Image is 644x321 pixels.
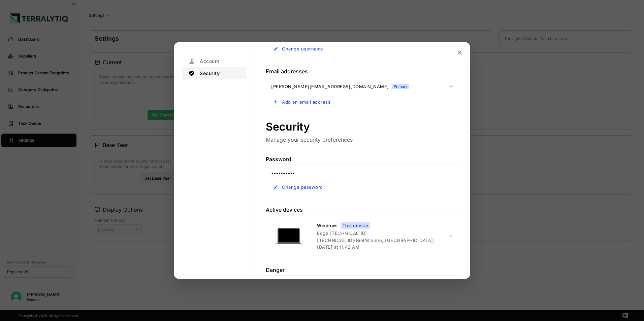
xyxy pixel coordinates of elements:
button: Account [182,55,247,67]
p: [TECHNICAL_ID] ( Biel/Bienne, [GEOGRAPHIC_DATA] ) [317,238,435,243]
p: •••••••••• [266,168,459,178]
p: Password [266,154,291,165]
p: Windows [317,223,338,229]
p: [DATE] at 11:42 AM [317,244,359,250]
span: Change username [282,46,323,51]
p: Danger [266,264,285,275]
p: Edge [TECHNICAL_ID] [317,230,367,236]
button: Security [182,67,247,79]
p: Email addresses [266,66,308,77]
p: Active devices [266,204,303,215]
p: Manage your security preferences [266,136,459,143]
span: Change password [282,184,323,190]
button: Close modal [454,46,466,59]
span: Add an email address [282,99,330,105]
span: Primary [392,84,409,89]
span: [PERSON_NAME][EMAIL_ADDRESS][DOMAIN_NAME] [271,84,389,89]
span: This device [341,222,371,229]
h1: Security [266,119,459,135]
